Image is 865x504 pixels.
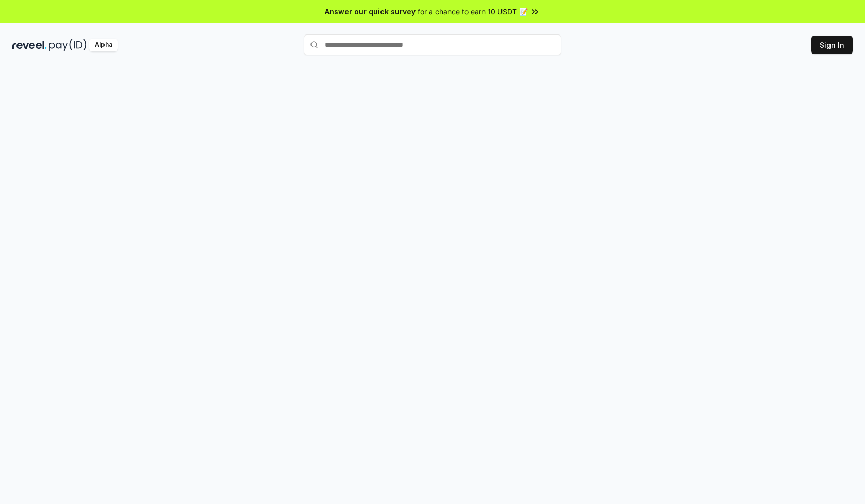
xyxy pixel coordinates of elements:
[89,39,118,51] div: Alpha
[49,39,87,51] img: pay_id
[811,36,853,54] button: Sign In
[325,6,416,17] span: Answer our quick survey
[12,39,47,51] img: reveel_dark
[418,6,528,17] span: for a chance to earn 10 USDT 📝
